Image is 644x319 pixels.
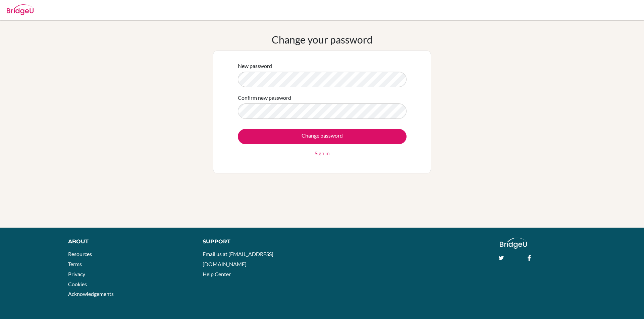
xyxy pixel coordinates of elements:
[7,4,34,15] img: Bridge-U
[238,62,272,70] label: New password
[68,251,92,257] a: Resources
[68,291,114,297] a: Acknowledgements
[68,281,87,287] a: Cookies
[500,238,527,249] img: logo_white@2x-f4f0deed5e89b7ecb1c2cc34c3e3d731f90f0f143d5ea2071677605dd97b5244.png
[68,238,187,246] div: About
[315,149,330,157] a: Sign in
[203,238,314,246] div: Support
[203,251,273,267] a: Email us at [EMAIL_ADDRESS][DOMAIN_NAME]
[68,261,82,267] a: Terms
[272,33,373,46] h1: Change your password
[238,94,291,102] label: Confirm new password
[203,271,231,277] a: Help Center
[238,129,407,144] input: Change password
[68,271,85,277] a: Privacy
